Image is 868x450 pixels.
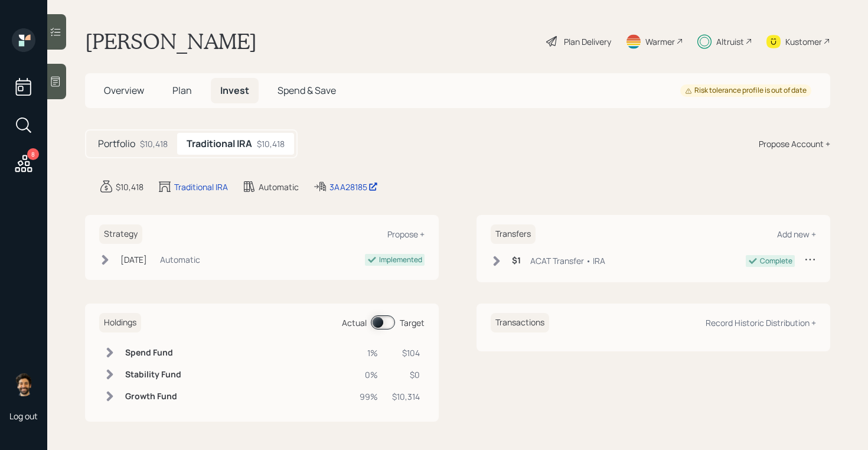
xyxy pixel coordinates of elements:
div: Record Historic Distribution + [706,317,816,328]
div: $104 [392,347,420,359]
div: Complete [760,256,792,266]
div: $10,418 [257,138,285,150]
h5: Portfolio [98,138,135,149]
div: Automatic [259,181,299,193]
h6: Spend Fund [125,348,181,358]
span: Invest [220,84,249,97]
h6: Growth Fund [125,392,181,402]
div: Plan Delivery [564,35,611,48]
div: Target [400,317,425,329]
div: Traditional IRA [174,181,228,193]
div: 3AA28185 [329,181,378,193]
h6: Transactions [491,313,549,332]
h6: Stability Fund [125,370,181,380]
div: Propose + [387,229,425,240]
span: Spend & Save [278,84,336,97]
div: Automatic [160,253,200,266]
div: $10,418 [116,181,143,193]
div: $10,314 [392,390,420,403]
div: $10,418 [140,138,168,150]
span: Plan [172,84,192,97]
h6: Strategy [99,224,142,244]
div: 99% [360,390,378,403]
div: Risk tolerance profile is out of date [685,86,807,96]
div: Warmer [645,35,675,48]
h1: [PERSON_NAME] [85,28,257,54]
div: 1% [360,347,378,359]
div: ACAT Transfer • IRA [530,255,605,267]
div: Propose Account + [759,138,830,150]
span: Overview [104,84,144,97]
div: Altruist [716,35,744,48]
div: Actual [342,317,367,329]
div: Add new + [777,229,816,240]
div: Kustomer [785,35,822,48]
div: Log out [9,410,38,422]
div: $0 [392,369,420,381]
div: Implemented [379,255,422,265]
h6: Holdings [99,313,141,332]
h5: Traditional IRA [187,138,252,149]
h6: $1 [512,256,521,266]
div: [DATE] [120,253,147,266]
h6: Transfers [491,224,536,244]
div: 8 [27,148,39,160]
img: eric-schwartz-headshot.png [12,373,35,396]
div: 0% [360,369,378,381]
